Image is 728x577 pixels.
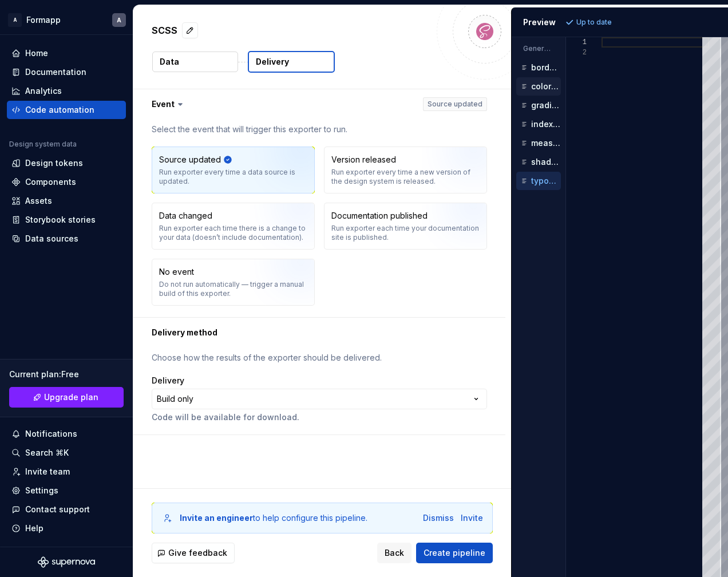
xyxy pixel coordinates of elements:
button: Invite [461,512,483,524]
p: borders.scss [531,63,561,72]
svg: Supernova Logo [38,556,95,568]
div: Preview [523,17,556,28]
div: No event [159,266,194,278]
b: Invite an engineer [180,513,253,523]
p: Up to date [576,18,612,27]
div: Code automation [25,104,94,116]
div: Run exporter every time a new version of the design system is released. [331,168,480,186]
div: 1 [566,37,587,48]
button: Data [152,52,238,72]
a: Upgrade plan [9,387,124,408]
button: gradients.scss [516,99,561,112]
div: Components [25,176,76,188]
div: Design system data [9,140,77,149]
a: Settings [7,481,126,500]
div: Assets [25,195,52,207]
button: Give feedback [152,543,235,563]
button: index.scss [516,118,561,131]
a: Analytics [7,82,126,100]
a: Code automation [7,101,126,119]
button: Help [7,519,126,538]
span: Give feedback [168,547,227,559]
div: Help [25,523,43,534]
div: A [117,15,121,25]
button: Delivery [248,51,335,73]
p: shadows.scss [531,157,561,167]
div: A [8,13,22,27]
span: Back [385,547,404,559]
p: Generated files [523,44,554,53]
div: Do not run automatically — trigger a manual build of this exporter. [159,280,307,298]
p: Data [160,56,179,68]
a: Home [7,44,126,62]
div: Invite team [25,466,70,477]
div: Run exporter each time your documentation site is published. [331,224,480,242]
a: Storybook stories [7,211,126,229]
button: Search ⌘K [7,444,126,462]
a: Data sources [7,230,126,248]
div: Settings [25,485,58,496]
p: Code will be available for download. [152,412,487,423]
a: Documentation [7,63,126,81]
div: Data changed [159,210,212,222]
a: Components [7,173,126,191]
div: Run exporter each time there is a change to your data (doesn’t include documentation). [159,224,307,242]
button: colors.scss [516,80,561,93]
div: Notifications [25,428,77,440]
div: Run exporter every time a data source is updated. [159,168,307,186]
a: Design tokens [7,154,126,172]
div: Documentation published [331,210,428,222]
button: AFormappA [2,7,130,32]
a: Assets [7,192,126,210]
div: Analytics [25,85,62,97]
span: Create pipeline [424,547,485,559]
div: Version released [331,154,396,165]
div: to help configure this pipeline. [180,512,367,524]
p: Select the event that will trigger this exporter to run. [152,124,487,135]
p: SCSS [152,23,177,37]
p: Choose how the results of the exporter should be delivered. [152,352,487,363]
div: Data sources [25,233,78,244]
label: Delivery [152,375,184,386]
div: Source updated [159,154,221,165]
button: Dismiss [423,512,454,524]
button: Contact support [7,500,126,519]
p: Delivery [256,56,289,68]
div: Contact support [25,504,90,515]
div: Design tokens [25,157,83,169]
p: colors.scss [531,82,561,91]
div: 2 [566,48,587,58]
p: index.scss [531,120,561,129]
button: typography.scss [516,175,561,187]
button: Notifications [7,425,126,443]
div: Home [25,48,48,59]
button: borders.scss [516,61,561,74]
button: Create pipeline [416,543,493,563]
button: shadows.scss [516,156,561,168]
div: Storybook stories [25,214,96,226]
div: Search ⌘K [25,447,69,459]
span: Upgrade plan [44,392,98,403]
div: Formapp [26,14,61,26]
div: Documentation [25,66,86,78]
a: Invite team [7,463,126,481]
div: Current plan : Free [9,369,124,380]
button: measures.scss [516,137,561,149]
p: measures.scss [531,139,561,148]
p: gradients.scss [531,101,561,110]
p: typography.scss [531,176,561,185]
button: Back [377,543,412,563]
